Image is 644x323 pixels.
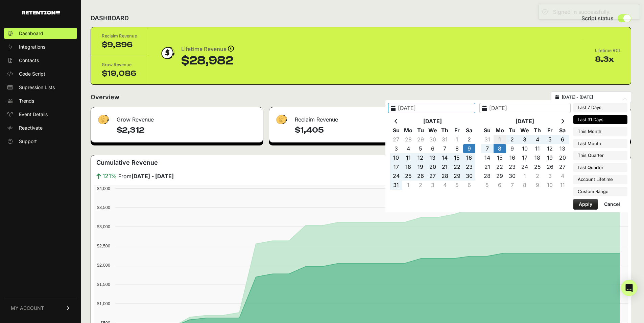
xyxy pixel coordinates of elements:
[427,171,439,181] td: 27
[439,181,451,190] td: 4
[402,126,414,135] th: Mo
[390,144,402,153] td: 3
[402,153,414,162] td: 11
[4,42,77,52] a: Integrations
[390,153,402,162] td: 10
[451,135,463,144] td: 1
[531,171,544,181] td: 2
[573,175,627,184] li: Account Lifetime
[19,71,45,77] span: Code Script
[118,172,174,180] span: From
[556,126,569,135] th: Sa
[117,125,258,136] h4: $2,312
[451,181,463,190] td: 5
[531,135,544,144] td: 4
[494,153,506,162] td: 15
[544,144,556,153] td: 12
[544,135,556,144] td: 5
[451,144,463,153] td: 8
[481,135,494,144] td: 31
[439,135,451,144] td: 31
[19,44,45,50] span: Integrations
[494,126,506,135] th: Mo
[91,107,263,128] div: Grow Revenue
[494,162,506,171] td: 22
[390,162,402,171] td: 17
[463,162,475,171] td: 23
[544,171,556,181] td: 3
[427,126,439,135] th: We
[556,153,569,162] td: 20
[494,135,506,144] td: 1
[573,151,627,160] li: This Quarter
[181,45,234,54] div: Lifetime Revenue
[595,47,620,54] div: Lifetime ROI
[97,301,110,306] text: $1,000
[544,181,556,190] td: 10
[481,181,494,190] td: 5
[4,69,77,79] a: Code Script
[544,126,556,135] th: Fr
[506,126,519,135] th: Tu
[96,158,158,167] h3: Cumulative Revenue
[97,224,110,229] text: $3,000
[556,135,569,144] td: 6
[427,144,439,153] td: 6
[463,135,475,144] td: 2
[463,181,475,190] td: 6
[19,84,55,91] span: Supression Lists
[531,181,544,190] td: 9
[556,144,569,153] td: 13
[439,126,451,135] th: Th
[519,126,531,135] th: We
[102,61,137,68] div: Grow Revenue
[4,55,77,66] a: Contacts
[519,171,531,181] td: 1
[402,135,414,144] td: 28
[19,111,48,118] span: Event Details
[481,162,494,171] td: 21
[4,298,77,318] a: MY ACCOUNT
[402,162,414,171] td: 18
[463,126,475,135] th: Sa
[132,173,174,180] strong: [DATE] - [DATE]
[19,57,39,64] span: Contacts
[91,92,119,102] h2: Overview
[553,8,611,16] div: Signed in successfully.
[4,96,77,106] a: Trends
[463,153,475,162] td: 16
[506,135,519,144] td: 2
[506,144,519,153] td: 9
[390,181,402,190] td: 31
[494,117,556,126] th: [DATE]
[451,126,463,135] th: Fr
[494,144,506,153] td: 8
[402,171,414,181] td: 25
[544,153,556,162] td: 19
[519,181,531,190] td: 8
[97,205,110,210] text: $3,500
[556,171,569,181] td: 4
[506,171,519,181] td: 30
[481,153,494,162] td: 14
[390,171,402,181] td: 24
[4,109,77,120] a: Event Details
[275,113,288,126] img: fa-dollar-13500eef13a19c4ab2b9ed9ad552e47b0d9fc28b02b83b90ba0e00f96d6372e9.png
[19,98,34,104] span: Trends
[556,162,569,171] td: 27
[96,113,110,126] img: fa-dollar-13500eef13a19c4ab2b9ed9ad552e47b0d9fc28b02b83b90ba0e00f96d6372e9.png
[414,153,427,162] td: 12
[573,187,627,196] li: Custom Range
[102,171,117,181] span: 121%
[414,181,427,190] td: 2
[573,115,627,125] li: Last 31 Days
[19,138,37,145] span: Support
[439,162,451,171] td: 21
[390,126,402,135] th: Su
[19,125,43,131] span: Reactivate
[402,181,414,190] td: 1
[595,54,620,65] div: 8.3x
[573,103,627,112] li: Last 7 Days
[556,181,569,190] td: 11
[427,135,439,144] td: 30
